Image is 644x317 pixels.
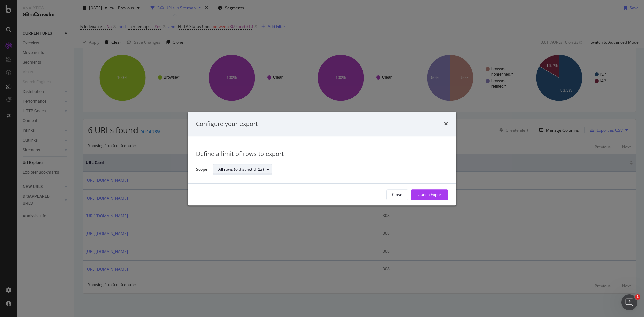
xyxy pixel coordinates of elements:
[621,294,637,310] iframe: Intercom live chat
[213,164,272,175] button: All rows (6 distinct URLs)
[635,294,640,300] span: 1
[196,120,258,128] div: Configure your export
[196,166,207,174] label: Scope
[386,189,408,200] button: Close
[196,150,448,159] div: Define a limit of rows to export
[218,168,264,172] div: All rows (6 distinct URLs)
[188,112,456,205] div: modal
[411,189,448,200] button: Launch Export
[444,120,448,128] div: times
[392,192,402,198] div: Close
[416,192,443,198] div: Launch Export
